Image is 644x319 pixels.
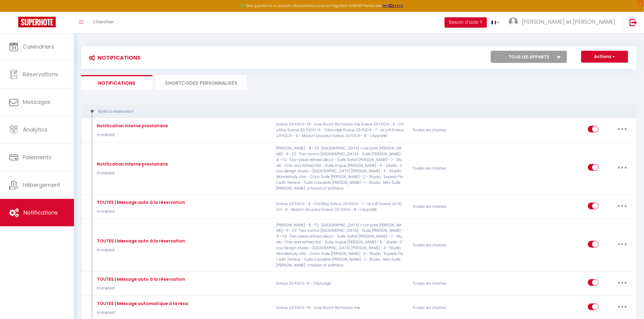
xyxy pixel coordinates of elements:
[95,199,185,206] div: TOUTES | Message auto à la réservation
[272,198,408,216] p: Evreux 29 FOCH - 4 - CityStay Evreux 29 FOCH - 7 - Le Loft Evreux 29 FOCH - 9 - Maison Douceur Ev...
[23,70,58,78] span: Réservations
[23,126,47,133] span: Analytics
[95,300,188,307] div: TOUTES | Message automatique à la résa
[408,299,499,317] div: Toutes les chaines
[156,75,247,90] li: SHORTCODES PERSONNALISÉS
[95,247,185,253] p: Immédiat
[445,17,487,28] button: Besoin d'aide ?
[23,98,51,106] span: Messages
[23,209,58,216] span: Notifications
[630,19,637,26] img: logout
[408,121,499,139] div: Toutes les chaines
[81,75,152,90] li: Notifications
[86,51,141,64] h3: Notifications
[23,43,54,50] span: Calendriers
[95,310,188,316] p: Immédiat
[522,18,616,26] span: [PERSON_NAME] et [PERSON_NAME]
[408,275,499,292] div: Toutes les chaines
[272,299,408,317] p: Evreux 29 FOCH -13 - Love Room Romance me
[18,17,56,27] img: Super Booking
[95,238,185,244] div: TOUTES | Message auto à la réservation
[95,286,185,291] p: Immédiat
[408,222,499,268] div: Toutes les chaines
[272,275,408,292] p: Evreux 29 FOCH -6 - CityLodge
[382,3,404,8] a: >>> ICI <<<<
[581,51,628,63] button: Actions
[95,161,168,167] div: Notification interne prestataire
[272,222,408,268] p: [PERSON_NAME] - 8 - F2 · [GEOGRAPHIC_DATA] + car park [PERSON_NAME] - 6 - F2 · Two rooms [GEOGRAP...
[95,122,168,129] div: Notification interne prestataire
[88,12,118,33] a: Chercher
[509,17,518,26] img: ...
[87,109,620,115] div: Après la réservation
[95,132,168,138] p: Immédiat
[272,121,408,139] p: Evreux 29 FOCH -13 - Love Room Romance me Evreux 29 FOCH - 4 - CityStay Evreux 29 FOCH -6 - CityL...
[272,146,408,191] p: [PERSON_NAME] - 8 - F2 · [GEOGRAPHIC_DATA] + car park [PERSON_NAME] - 6 - F2 · Two rooms [GEOGRAP...
[504,12,623,33] a: ... [PERSON_NAME] et [PERSON_NAME]
[408,146,499,191] div: Toutes les chaines
[95,170,168,176] p: Immédiat
[408,198,499,216] div: Toutes les chaines
[23,153,51,161] span: Paiements
[95,209,185,214] p: Immédiat
[95,276,185,283] div: TOUTES | Message auto à la réservation
[23,181,60,189] span: Hébergement
[93,19,114,25] span: Chercher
